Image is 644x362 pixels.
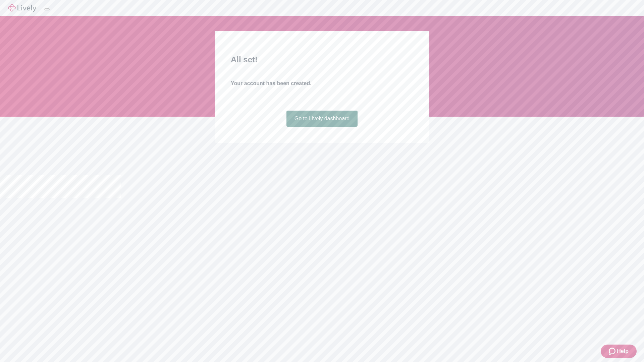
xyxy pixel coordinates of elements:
[8,4,36,12] img: Lively
[44,8,50,10] button: Log out
[617,347,629,355] span: Help
[231,54,413,66] h2: All set!
[609,347,617,355] svg: Zendesk support icon
[601,345,637,358] button: Zendesk support iconHelp
[231,79,413,87] h4: Your account has been created.
[286,111,358,127] a: Go to Lively dashboard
